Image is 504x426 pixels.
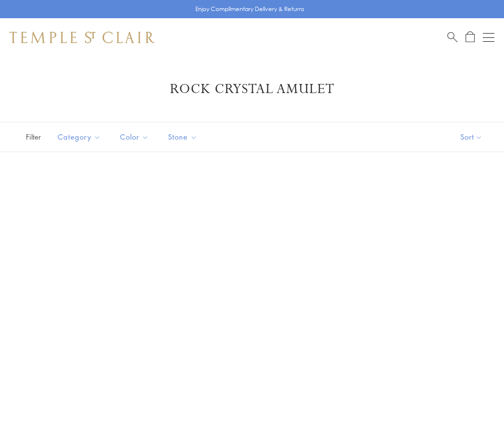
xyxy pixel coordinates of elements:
[50,126,108,148] button: Category
[466,31,475,43] a: Open Shopping Bag
[24,81,480,98] h1: Rock Crystal Amulet
[115,131,156,143] span: Color
[447,31,457,43] a: Search
[439,122,504,152] button: Show sort by
[53,131,108,143] span: Category
[113,126,156,148] button: Color
[195,4,304,14] p: Enjoy Complimentary Delivery & Returns
[161,126,204,148] button: Stone
[10,32,155,43] img: Temple St. Clair
[163,131,204,143] span: Stone
[483,32,494,43] button: Open navigation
